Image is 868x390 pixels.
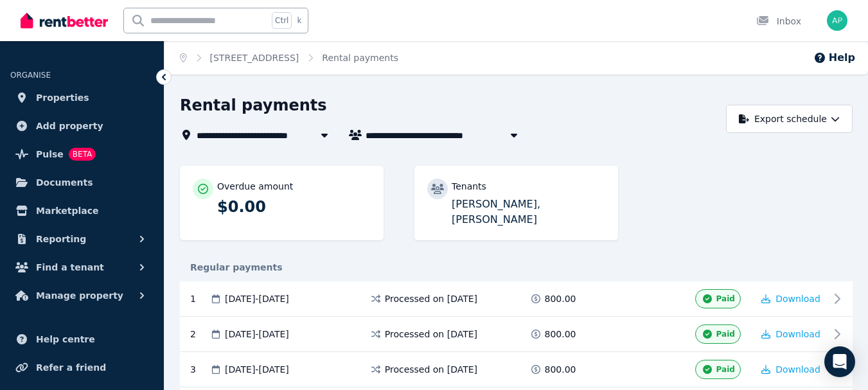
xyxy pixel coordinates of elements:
a: Marketplace [10,198,154,224]
button: Find a tenant [10,254,154,280]
h1: Rental payments [180,95,327,116]
button: Reporting [10,226,154,252]
div: 1 [190,289,209,308]
span: Properties [36,90,89,105]
span: BETA [69,148,96,161]
img: RentBetter [21,11,108,30]
button: Download [761,292,820,305]
span: Documents [36,175,93,190]
a: Properties [10,85,154,111]
button: Download [761,328,820,341]
span: Download [775,329,820,339]
span: 800.00 [545,328,576,341]
span: [DATE] - [DATE] [225,292,289,305]
a: PulseBETA [10,141,154,167]
span: Find a tenant [36,260,104,275]
p: Overdue amount [217,180,293,193]
span: [DATE] - [DATE] [225,328,289,341]
span: Processed on [DATE] [385,328,477,341]
span: Processed on [DATE] [385,292,477,305]
span: Refer a friend [36,360,106,375]
nav: Breadcrumb [164,41,414,75]
p: $0.00 [217,197,371,217]
span: Paid [716,294,735,304]
img: Anastasia Permana [827,10,847,31]
span: Ctrl [272,12,292,29]
span: 800.00 [545,292,576,305]
span: Pulse [36,146,64,162]
span: Paid [716,329,735,339]
span: ORGANISE [10,71,51,80]
a: [STREET_ADDRESS] [210,53,299,63]
button: Help [813,50,855,66]
span: Add property [36,118,103,134]
a: Add property [10,113,154,139]
span: [DATE] - [DATE] [225,363,289,376]
span: Manage property [36,288,123,303]
div: 3 [190,360,209,379]
span: Download [775,294,820,304]
button: Export schedule [726,105,853,133]
p: [PERSON_NAME], [PERSON_NAME] [452,197,605,227]
div: Inbox [756,15,801,28]
span: Reporting [36,231,86,247]
span: Download [775,364,820,375]
button: Manage property [10,283,154,308]
a: Help centre [10,326,154,352]
div: 2 [190,324,209,344]
a: Refer a friend [10,355,154,380]
span: k [297,15,301,26]
a: Documents [10,170,154,195]
span: Paid [716,364,735,375]
div: Open Intercom Messenger [824,346,855,377]
span: Marketplace [36,203,98,218]
span: Rental payments [322,51,398,64]
div: Regular payments [180,261,853,274]
span: Help centre [36,332,95,347]
span: 800.00 [545,363,576,376]
button: Download [761,363,820,376]
span: Processed on [DATE] [385,363,477,376]
p: Tenants [452,180,486,193]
